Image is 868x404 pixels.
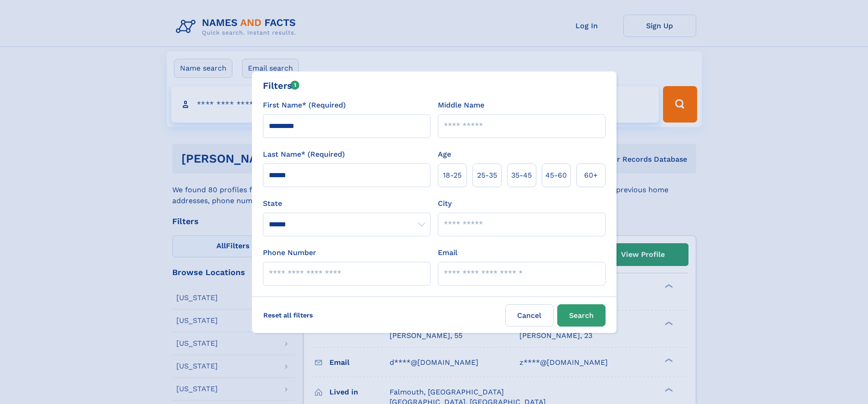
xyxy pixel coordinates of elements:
[438,149,451,160] label: Age
[263,100,346,111] label: First Name* (Required)
[263,247,316,258] label: Phone Number
[505,304,554,327] label: Cancel
[545,170,567,181] span: 45‑60
[263,149,345,160] label: Last Name* (Required)
[438,247,457,258] label: Email
[438,198,452,209] label: City
[511,170,532,181] span: 35‑45
[584,170,598,181] span: 60+
[263,79,300,92] div: Filters
[438,100,484,111] label: Middle Name
[443,170,462,181] span: 18‑25
[257,304,319,326] label: Reset all filters
[263,198,431,209] label: State
[477,170,497,181] span: 25‑35
[557,304,606,327] button: Search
